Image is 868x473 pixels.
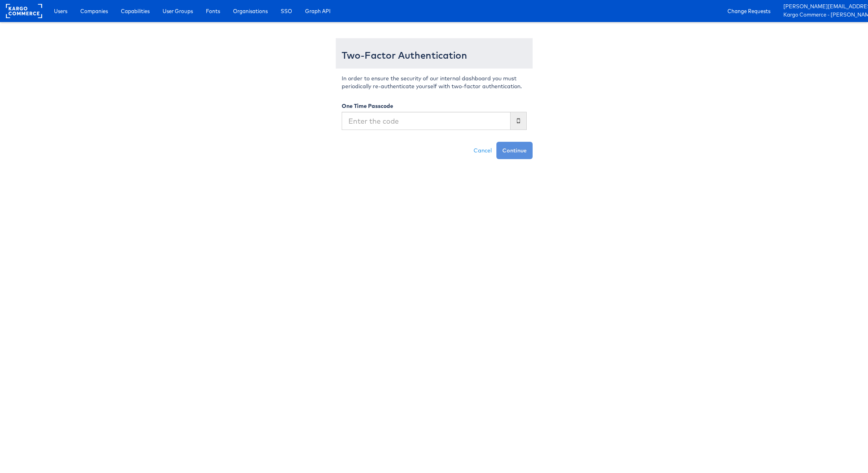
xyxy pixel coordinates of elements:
a: [PERSON_NAME][EMAIL_ADDRESS][PERSON_NAME][DOMAIN_NAME] [783,3,862,11]
input: Enter the code [342,112,511,130]
a: Fonts [200,4,226,18]
a: Users [48,4,73,18]
span: Companies [80,7,108,15]
span: User Groups [163,7,193,15]
a: User Groups [157,4,199,18]
span: Users [54,7,67,15]
span: Capabilities [121,7,150,15]
a: Capabilities [115,4,155,18]
span: Graph API [305,7,331,15]
span: Organisations [233,7,268,15]
span: Fonts [206,7,220,15]
h3: Two-Factor Authentication [342,50,527,60]
a: Companies [74,4,114,18]
a: SSO [275,4,298,18]
span: SSO [281,7,292,15]
a: Organisations [227,4,274,18]
label: One Time Passcode [342,102,393,110]
a: Cancel [469,142,496,159]
a: Kargo Commerce - [PERSON_NAME] [783,11,862,19]
button: Continue [496,142,533,159]
p: In order to ensure the security of our internal dashboard you must periodically re-authenticate y... [342,74,527,90]
a: Graph API [299,4,337,18]
a: Change Requests [722,4,776,18]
